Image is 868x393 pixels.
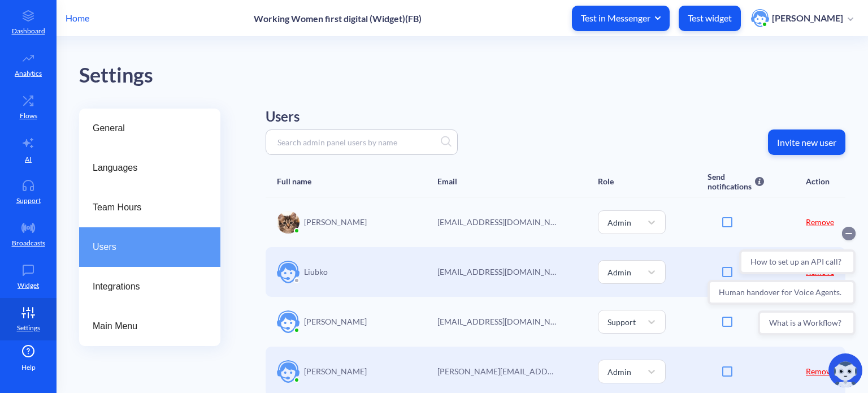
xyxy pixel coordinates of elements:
[79,109,220,148] a: General
[598,176,614,186] div: Role
[806,217,834,227] a: Remove
[277,176,311,186] div: Full name
[79,306,220,346] a: Main Menu
[572,6,670,31] button: Test in Messenger
[4,60,152,85] button: Human handover for Voice Agents.
[777,137,836,148] p: Invite new user
[79,188,220,227] a: Team Hours
[607,216,631,228] div: Admin
[437,365,556,377] p: cecile@womenfirstdigital.org
[15,68,42,79] p: Analytics
[17,323,40,333] p: Settings
[93,280,198,293] span: Integrations
[745,8,859,28] button: user photo[PERSON_NAME]
[36,29,152,54] button: How to set up an API call?
[753,172,764,191] img: info icon
[21,362,36,373] span: Help
[93,122,198,135] span: General
[751,9,769,27] img: user photo
[54,90,152,115] button: What is a Workflow?
[25,154,32,165] p: AI
[581,12,661,24] span: Test in Messenger
[806,176,830,186] div: Action
[277,360,300,383] img: user image
[437,316,556,327] p: abigail@womenfirstdigital.org
[304,266,328,278] p: Liubko
[93,161,198,175] span: Languages
[79,267,220,306] a: Integrations
[304,316,367,327] p: [PERSON_NAME]
[93,319,198,333] span: Main Menu
[12,26,45,36] p: Dashboard
[138,7,152,20] button: Collapse conversation starters
[20,111,37,121] p: Flows
[277,211,300,234] img: user image
[708,172,753,191] div: Send notifications
[437,216,556,228] p: botscrew@botscrew.com
[277,310,300,333] img: user image
[254,13,422,24] p: Working Women first digital (Widget)(FB)
[304,365,367,377] p: [PERSON_NAME]
[12,238,45,248] p: Broadcasts
[18,280,39,291] p: Widget
[266,109,845,125] h2: Users
[688,12,732,24] p: Test widget
[607,316,636,327] div: Support
[607,266,631,278] div: Admin
[768,129,845,155] button: Invite new user
[79,148,220,188] a: Languages
[93,240,198,254] span: Users
[304,216,367,228] p: [PERSON_NAME]
[277,261,300,283] img: user image
[66,11,89,25] p: Home
[806,366,834,376] a: Remove
[607,365,631,377] div: Admin
[79,59,868,92] div: Settings
[16,196,41,206] p: Support
[437,176,457,186] div: Email
[272,136,441,149] input: Search admin panel users by name
[437,266,556,278] p: liubomyr.bliharskyi@botscrew.com
[79,227,220,267] a: Users
[828,353,862,387] img: copilot-icon.svg
[679,6,741,31] button: Test widget
[772,12,843,24] p: [PERSON_NAME]
[93,201,198,214] span: Team Hours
